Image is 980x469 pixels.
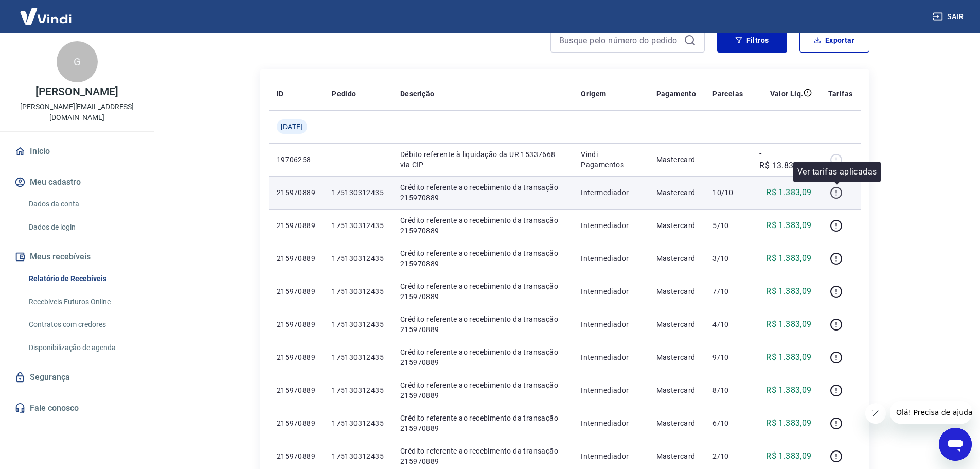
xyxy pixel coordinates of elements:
[332,319,384,329] p: 175130312435
[712,385,743,395] p: 8/10
[712,352,743,362] p: 9/10
[57,41,98,82] div: G
[25,314,141,335] a: Contratos com credores
[277,220,316,231] p: 215970889
[332,418,384,428] p: 175130312435
[656,385,697,395] p: Mastercard
[400,380,564,401] p: Crédito referente ao recebimento da transação 215970889
[656,154,697,165] p: Mastercard
[277,385,316,395] p: 215970889
[656,187,697,198] p: Mastercard
[25,194,141,215] a: Dados da conta
[766,417,811,429] p: R$ 1.383,09
[12,366,141,389] a: Segurança
[712,418,743,428] p: 6/10
[12,397,141,420] a: Fale conosco
[332,253,384,264] p: 175130312435
[931,7,968,26] button: Sair
[400,413,564,433] p: Crédito referente ao recebimento da transação 215970889
[656,319,697,329] p: Mastercard
[939,428,972,461] iframe: Botão para abrir a janela de mensagens
[8,101,146,123] p: [PERSON_NAME][EMAIL_ADDRESS][DOMAIN_NAME]
[766,384,811,396] p: R$ 1.383,09
[581,220,639,231] p: Intermediador
[25,337,141,358] a: Disponibilização de agenda
[12,171,141,194] button: Meu cadastro
[277,286,316,297] p: 215970889
[559,32,680,48] input: Busque pelo número do pedido
[332,385,384,395] p: 175130312435
[6,7,86,15] span: Olá! Precisa de ajuda?
[581,286,639,297] p: Intermediador
[25,268,141,289] a: Relatório de Recebíveis
[581,253,639,264] p: Intermediador
[25,217,141,238] a: Dados de login
[581,89,606,99] p: Origem
[766,318,811,331] p: R$ 1.383,09
[581,418,639,428] p: Intermediador
[277,352,316,362] p: 215970889
[656,220,697,231] p: Mastercard
[581,352,639,362] p: Intermediador
[712,319,743,329] p: 4/10
[656,352,697,362] p: Mastercard
[400,446,564,466] p: Crédito referente ao recebimento da transação 215970889
[277,319,316,329] p: 215970889
[581,319,639,329] p: Intermediador
[332,352,384,362] p: 175130312435
[400,89,435,99] p: Descrição
[712,89,743,99] p: Parcelas
[332,220,384,231] p: 175130312435
[277,418,316,428] p: 215970889
[277,187,316,198] p: 215970889
[865,403,886,424] iframe: Fechar mensagem
[332,286,384,297] p: 175130312435
[581,385,639,395] p: Intermediador
[277,253,316,264] p: 215970889
[828,89,853,99] p: Tarifas
[799,28,869,53] button: Exportar
[400,149,564,170] p: Débito referente à liquidação da UR 15337668 via CIP
[717,28,787,53] button: Filtros
[35,86,118,97] p: [PERSON_NAME]
[277,451,316,461] p: 215970889
[277,154,316,165] p: 19706258
[400,314,564,335] p: Crédito referente ao recebimento da transação 215970889
[766,285,811,298] p: R$ 1.383,09
[12,1,79,32] img: Vindi
[712,286,743,297] p: 7/10
[400,215,564,236] p: Crédito referente ao recebimento da transação 215970889
[712,451,743,461] p: 2/10
[766,186,811,199] p: R$ 1.383,09
[581,187,639,198] p: Intermediador
[766,351,811,363] p: R$ 1.383,09
[581,149,639,170] p: Vindi Pagamentos
[25,291,141,312] a: Recebíveis Futuros Online
[656,89,697,99] p: Pagamento
[712,253,743,264] p: 3/10
[281,121,303,132] span: [DATE]
[759,147,811,172] p: -R$ 13.830,90
[332,187,384,198] p: 175130312435
[656,451,697,461] p: Mastercard
[712,220,743,231] p: 5/10
[770,89,804,99] p: Valor Líq.
[12,246,141,268] button: Meus recebíveis
[797,166,877,178] p: Ver tarifas aplicadas
[890,401,972,424] iframe: Mensagem da empresa
[656,253,697,264] p: Mastercard
[581,451,639,461] p: Intermediador
[766,219,811,232] p: R$ 1.383,09
[332,89,356,99] p: Pedido
[400,281,564,302] p: Crédito referente ao recebimento da transação 215970889
[712,187,743,198] p: 10/10
[766,450,811,462] p: R$ 1.383,09
[400,248,564,269] p: Crédito referente ao recebimento da transação 215970889
[400,347,564,368] p: Crédito referente ao recebimento da transação 215970889
[277,89,284,99] p: ID
[656,418,697,428] p: Mastercard
[766,252,811,265] p: R$ 1.383,09
[656,286,697,297] p: Mastercard
[332,451,384,461] p: 175130312435
[712,154,743,165] p: -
